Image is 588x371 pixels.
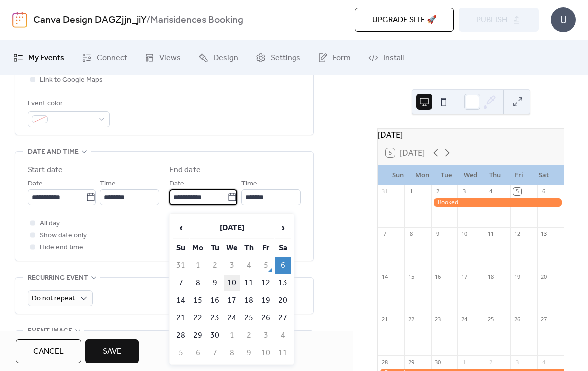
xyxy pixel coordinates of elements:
span: Date and time [28,146,79,158]
span: Form [333,52,351,64]
td: 1 [190,257,206,274]
td: 31 [173,257,189,274]
div: 3 [460,188,468,195]
div: 31 [381,188,388,195]
a: Connect [74,44,135,71]
div: 27 [540,316,548,323]
div: 17 [460,273,468,280]
div: Sun [386,165,410,185]
a: Form [310,44,358,71]
td: 30 [207,327,223,344]
span: Install [383,52,404,64]
div: Start date [28,164,63,176]
div: Thu [483,165,507,185]
td: 8 [224,345,240,361]
th: We [224,240,240,256]
td: 4 [275,327,291,344]
span: Cancel [33,346,64,358]
td: 26 [258,310,274,326]
td: 13 [275,275,291,291]
div: 22 [407,316,415,323]
td: 18 [241,292,257,309]
td: 25 [241,310,257,326]
div: 3 [513,358,521,366]
b: / [147,11,150,30]
td: 10 [224,275,240,291]
span: Date [28,178,43,190]
th: Tu [207,240,223,256]
td: 20 [275,292,291,309]
div: Booked [431,198,564,207]
span: › [275,218,290,238]
th: Sa [275,240,291,256]
td: 6 [275,257,291,274]
button: Upgrade site 🚀 [355,8,454,32]
td: 19 [258,292,274,309]
td: 3 [258,327,274,344]
td: 10 [258,345,274,361]
td: 5 [258,257,274,274]
td: 2 [207,257,223,274]
div: 28 [381,358,388,366]
span: Connect [97,52,127,64]
div: 8 [407,230,415,238]
span: Design [213,52,238,64]
td: 28 [173,327,189,344]
div: Event color [28,98,108,110]
div: End date [169,164,201,176]
button: Cancel [16,339,81,363]
div: 12 [513,230,521,238]
div: 14 [381,273,388,280]
div: 2 [487,358,494,366]
div: 24 [460,316,468,323]
span: My Events [28,52,64,64]
th: [DATE] [190,217,274,239]
span: Views [159,52,181,64]
a: Settings [248,44,308,71]
div: Wed [458,165,483,185]
span: Show date only [40,230,87,242]
b: Marisidences Booking [150,11,243,30]
div: 6 [540,188,548,195]
th: Mo [190,240,206,256]
div: Sat [531,165,556,185]
span: Hide end time [40,242,83,254]
td: 1 [224,327,240,344]
td: 15 [190,292,206,309]
td: 8 [190,275,206,291]
td: 22 [190,310,206,326]
td: 7 [173,275,189,291]
div: U [551,7,576,32]
span: All day [40,218,60,230]
div: 16 [434,273,441,280]
td: 21 [173,310,189,326]
div: 2 [434,188,441,195]
div: 10 [460,230,468,238]
div: Fri [507,165,532,185]
span: Time [100,178,116,190]
td: 6 [190,345,206,361]
td: 9 [241,345,257,361]
div: 5 [513,188,521,195]
span: Settings [271,52,300,64]
img: logo [12,12,27,28]
div: 21 [381,316,388,323]
td: 9 [207,275,223,291]
td: 29 [190,327,206,344]
td: 12 [258,275,274,291]
div: 30 [434,358,441,366]
div: 1 [460,358,468,366]
a: Canva Design DAGZjjn_jiY [33,11,147,30]
th: Th [241,240,257,256]
th: Su [173,240,189,256]
div: Tue [434,165,458,185]
td: 2 [241,327,257,344]
span: Date [169,178,184,190]
div: 9 [434,230,441,238]
td: 5 [173,345,189,361]
a: Views [137,44,188,71]
td: 16 [207,292,223,309]
div: [DATE] [378,129,564,141]
div: 26 [513,316,521,323]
